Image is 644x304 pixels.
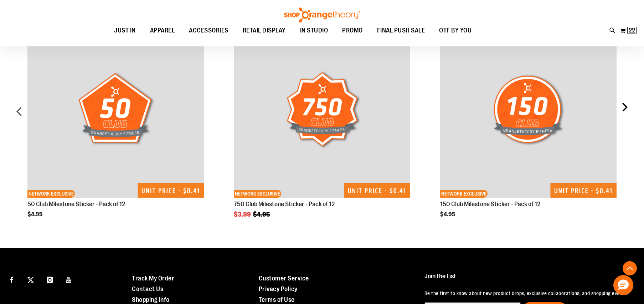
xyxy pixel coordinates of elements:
a: Product Page Link [27,21,204,199]
a: Track My Order [132,275,174,282]
img: Twitter [27,277,34,283]
span: $4.95 [440,211,456,218]
a: Visit our Facebook page [5,273,18,285]
div: prev [12,10,27,218]
a: IN STUDIO [293,22,335,39]
a: Visit our Instagram page [43,273,56,285]
img: 150 Club Milestone Sticker - Pack of 12 [440,21,617,198]
span: FINAL PUSH SALE [377,22,425,39]
span: APPAREL [150,22,175,39]
p: Be the first to know about new product drops, exclusive collaborations, and shopping events! [424,290,628,297]
a: Shopping Info [132,296,170,303]
span: NETWORK EXCLUSIVE [27,190,75,198]
a: Customer Service [259,275,309,282]
a: APPAREL [143,22,182,39]
span: $3.99 [234,211,252,218]
span: 22 [629,27,635,34]
span: OTF BY YOU [439,22,472,39]
a: 50 Club Milestone Sticker - Pack of 12 [27,201,125,208]
a: Contact Us [132,285,163,293]
button: Hello, have a question? Let’s chat. [613,275,633,295]
a: OTF BY YOU [432,22,479,39]
a: PROMO [335,22,370,39]
a: Privacy Policy [259,285,298,293]
span: JUST IN [114,22,136,39]
span: RETAIL DISPLAY [243,22,286,39]
img: 750 Club Milestone Sticker - Pack of 12 [234,21,410,198]
span: $4.95 [27,211,43,218]
h4: Join the List [424,273,628,286]
button: Back To Top [623,261,637,275]
a: Product Page Link [234,21,410,199]
span: IN STUDIO [300,22,328,39]
span: $4.95 [253,211,271,218]
a: RETAIL DISPLAY [236,22,293,39]
span: NETWORK EXCLUSIVE [234,190,281,198]
a: FINAL PUSH SALE [370,22,432,39]
a: 750 Club Milestone Sticker - Pack of 12 [234,201,335,208]
a: Terms of Use [259,296,295,303]
a: 150 Club Milestone Sticker - Pack of 12 [440,201,540,208]
span: ACCESSORIES [189,22,228,39]
img: Shop Orangetheory [283,7,361,22]
a: Visit our X page [25,273,37,285]
a: ACCESSORIES [182,22,236,39]
a: Product Page Link [440,21,617,199]
div: next [617,10,632,218]
a: JUST IN [107,22,143,39]
a: Visit our Youtube page [63,273,75,285]
span: NETWORK EXCLUSIVE [440,190,488,198]
span: PROMO [342,22,363,39]
img: 50 Club Milestone Sticker - Pack of 12 [27,21,204,198]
